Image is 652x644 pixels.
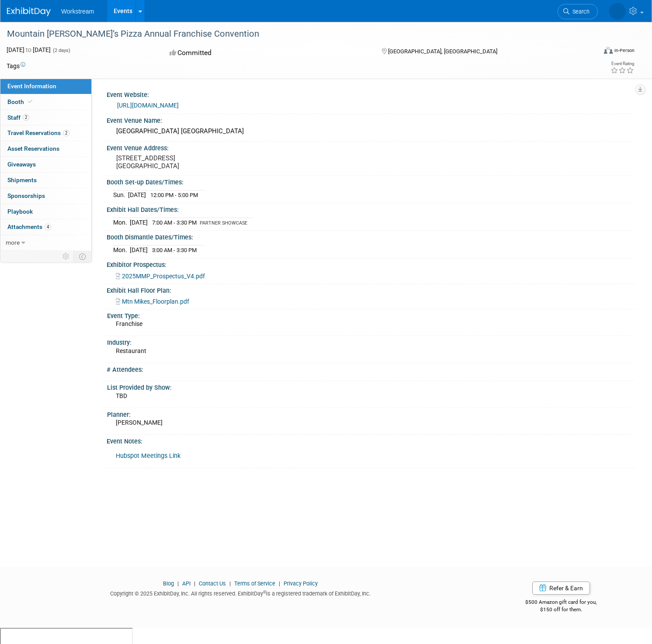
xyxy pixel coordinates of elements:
[130,218,148,227] td: [DATE]
[128,190,146,200] td: [DATE]
[107,114,635,125] div: Event Venue Name:
[7,588,474,598] div: Copyright © 2025 ExhibitDay, Inc. All rights reserved. ExhibitDay is a registered trademark of Ex...
[24,46,33,53] span: to
[7,98,34,105] span: Booth
[0,141,91,156] a: Asset Reservations
[116,452,180,460] a: Hubspot Meetings Link
[107,363,635,374] div: # Attendees:
[150,192,198,198] span: 12:00 PM - 5:00 PM
[0,173,91,188] a: Shipments
[0,125,91,141] a: Travel Reservations2
[113,218,130,227] td: Mon.
[7,7,51,16] img: ExhibitDay
[7,177,37,184] span: Shipments
[175,580,181,587] span: |
[558,4,598,19] a: Search
[113,125,628,138] div: [GEOGRAPHIC_DATA] [GEOGRAPHIC_DATA]
[192,580,198,587] span: |
[541,45,635,59] div: Event Format
[7,62,25,70] td: Tags
[7,114,29,121] span: Staff
[7,129,69,136] span: Travel Reservations
[107,435,635,446] div: Event Notes:
[7,208,33,215] span: Playbook
[0,79,91,94] a: Event Information
[107,381,631,392] div: List Provided by Show:
[116,154,317,170] pre: [STREET_ADDRESS] [GEOGRAPHIC_DATA]
[122,273,205,280] span: 2025MMP_Prospectus_V4.pdf
[284,580,318,587] a: Privacy Policy
[107,408,631,419] div: Planner:
[52,48,70,53] span: (2 days)
[167,45,368,61] div: Committed
[532,582,590,595] a: Refer & Earn
[117,102,179,109] a: [URL][DOMAIN_NAME]
[7,83,56,90] span: Event Information
[130,246,148,255] td: [DATE]
[107,284,635,295] div: Exhibit Hall Floor Plan:
[107,231,635,242] div: Booth Dismantle Dates/Times:
[0,94,91,110] a: Booth
[0,188,91,204] a: Sponsorships
[7,145,59,152] span: Asset Reservations
[0,110,91,125] a: Staff2
[74,251,92,262] td: Toggle Event Tabs
[487,593,635,613] div: $500 Amazon gift card for you,
[45,224,51,230] span: 4
[59,251,74,262] td: Personalize Event Tab Strip
[107,258,635,269] div: Exhibitor Prospectus:
[263,590,266,595] sup: ®
[28,99,32,104] i: Booth reservation complete
[609,3,626,20] img: Josh Lu
[0,157,91,172] a: Giveaways
[107,176,635,187] div: Booth Set-up Dates/Times:
[6,239,20,246] span: more
[614,47,635,54] div: In-Person
[116,273,205,280] a: 2025MMP_Prospectus_V4.pdf
[182,580,191,587] a: API
[610,62,634,66] div: Event Rating
[152,219,197,226] span: 7:00 AM - 3:30 PM
[569,8,590,15] span: Search
[107,88,635,99] div: Event Website:
[163,580,174,587] a: Blog
[7,161,36,168] span: Giveaways
[388,48,497,55] span: [GEOGRAPHIC_DATA], [GEOGRAPHIC_DATA]
[199,580,226,587] a: Contact Us
[122,298,189,305] span: Mtn Mikes_Floorplan.pdf
[116,392,127,399] span: TBD
[227,580,233,587] span: |
[116,320,142,327] span: Franchise
[63,130,69,136] span: 2
[152,247,197,253] span: 3:00 AM - 3:30 PM
[0,235,91,250] a: more
[0,219,91,235] a: Attachments4
[604,47,613,54] img: Format-Inperson.png
[0,204,91,219] a: Playbook
[116,298,189,305] a: Mtn Mikes_Floorplan.pdf
[61,8,94,15] span: Workstream
[116,347,146,354] span: Restaurant
[107,203,635,214] div: Exhibit Hall Dates/Times:
[107,142,635,152] div: Event Venue Address:
[4,26,581,42] div: Mountain [PERSON_NAME]’s Pizza Annual Franchise Convention
[200,220,247,226] span: PARTNER SHOWCASE
[23,114,29,121] span: 2
[7,46,51,53] span: [DATE] [DATE]
[116,419,163,426] span: [PERSON_NAME]
[113,246,130,255] td: Mon.
[7,223,51,230] span: Attachments
[487,606,635,613] div: $150 off for them.
[7,192,45,199] span: Sponsorships
[113,190,128,200] td: Sun.
[277,580,282,587] span: |
[234,580,275,587] a: Terms of Service
[107,309,631,320] div: Event Type:
[107,336,631,347] div: Industry:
